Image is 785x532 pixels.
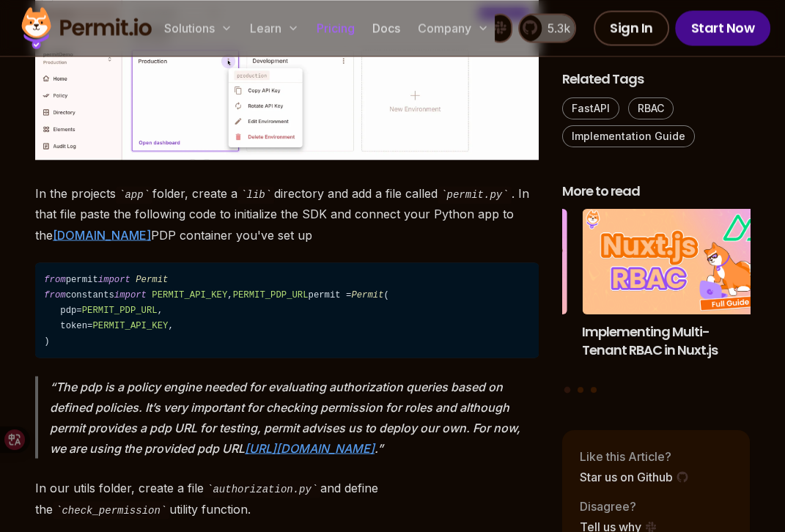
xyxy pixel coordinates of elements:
code: lib [237,186,274,204]
button: Company [412,13,495,43]
a: Start Now [675,10,771,45]
a: Star us on Github [580,469,689,487]
span: import [98,274,130,284]
a: Implementing Multi-Tenant RBAC in Nuxt.jsImplementing Multi-Tenant RBAC in Nuxt.js [582,210,770,378]
a: Pricing [311,13,361,43]
a: 5.3k [518,13,576,43]
code: permit constants , permit = ( pdp= , token= , ) [35,262,539,358]
span: Permit [136,274,168,284]
span: from [44,274,65,284]
li: 3 of 3 [380,210,567,378]
a: Sign In [594,10,669,45]
h3: Policy-Based Access Control (PBAC) Isn’t as Great as You Think [380,323,567,377]
code: app [116,186,152,204]
span: 5.3k [539,19,570,37]
span: PERMIT_API_KEY [152,289,227,300]
img: Implementing Multi-Tenant RBAC in Nuxt.js [582,210,770,315]
p: In the projects folder, create a directory and add a file called . In that file paste the followi... [35,183,539,245]
span: Permit [351,289,383,300]
a: FastAPI [562,97,619,119]
a: Implementation Guide [562,125,695,147]
code: check_permission [53,501,169,519]
span: import [114,289,147,300]
button: Go to slide 2 [578,387,583,393]
a: RBAC [628,97,674,119]
h2: More to read [562,182,750,201]
button: Learn [244,13,305,43]
button: Go to slide 1 [564,387,571,394]
li: 1 of 3 [582,210,770,378]
code: authorization.py [204,480,320,498]
a: [URL][DOMAIN_NAME] [245,440,375,455]
img: Permit logo [15,3,158,53]
button: Go to slide 3 [591,387,597,393]
span: PERMIT_API_KEY [92,320,168,330]
a: [DOMAIN_NAME] [53,227,151,242]
code: permit.py [438,186,511,204]
p: In our utils folder, create a file and define the utility function. [35,477,539,519]
p: The pdp is a policy engine needed for evaluating authorization queries based on defined policies.... [50,376,539,458]
span: PERMIT_PDP_URL [82,305,158,315]
img: Policy-Based Access Control (PBAC) Isn’t as Great as You Think [380,210,567,315]
button: Solutions [158,13,238,43]
span: PERMIT_PDP_URL [233,289,309,300]
p: Disagree? [580,498,657,516]
a: Docs [366,13,406,43]
div: Posts [562,210,750,396]
span: from [44,289,65,300]
h2: Related Tags [562,70,750,89]
h3: Implementing Multi-Tenant RBAC in Nuxt.js [582,323,770,360]
p: Like this Article? [580,448,689,466]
